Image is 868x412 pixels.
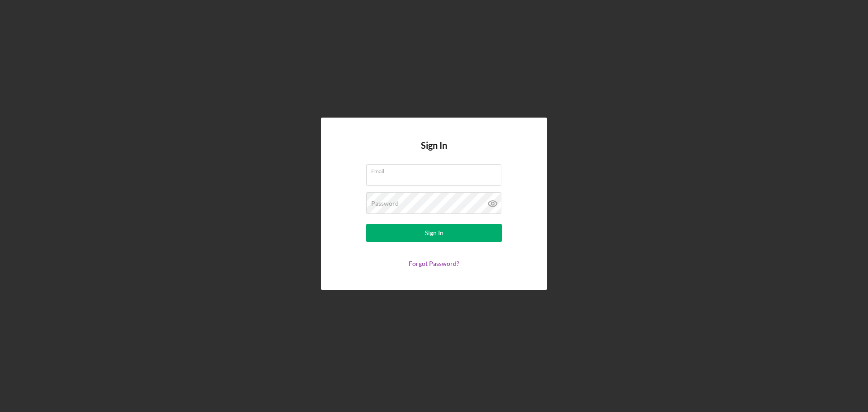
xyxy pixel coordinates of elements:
[371,200,399,207] label: Password
[421,140,447,164] h4: Sign In
[425,224,443,242] div: Sign In
[409,260,459,267] a: Forgot Password?
[366,224,502,242] button: Sign In
[371,165,501,175] label: Email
